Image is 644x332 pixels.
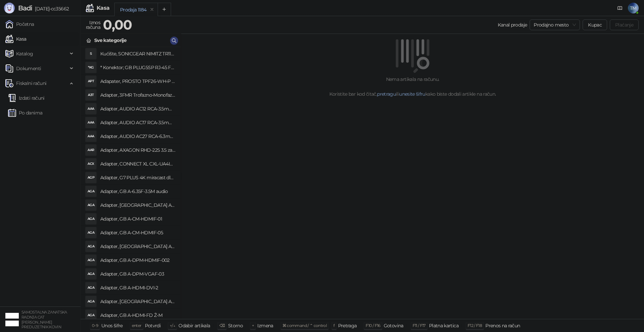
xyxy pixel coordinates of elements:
[178,321,210,330] div: Odabir artikala
[485,321,520,330] div: Prenos na račun
[100,214,175,224] h4: Adapter, GB A-CM-HDMIF-01
[16,47,33,60] span: Katalog
[86,269,96,279] div: AGA
[228,321,243,330] div: Storno
[86,296,96,307] div: AGA
[100,48,175,59] h4: Kućište, SONICGEAR NIMITZ TR1100 belo BEZ napajanja
[100,172,175,183] h4: Adapter, G7 PLUS 4K miracast dlna airplay za TV
[86,214,96,224] div: AGA
[100,90,175,100] h4: Adapter, 3FMR Trofazno-Monofazni
[81,47,181,319] div: grid
[86,282,96,293] div: AGA
[86,76,96,87] div: APT
[100,76,175,87] h4: Adapater, PROSTO TPF26-WH-P razdelnik
[86,255,96,266] div: AGA
[86,200,96,210] div: AGA
[100,117,175,128] h4: Adapter, AUDIO AC17 RCA-3.5mm stereo
[100,131,175,142] h4: Adapter, AUDIO AC27 RCA-6.3mm stereo
[282,323,327,328] span: ⌘ command / ⌃ control
[610,19,639,30] button: Plaćanje
[85,18,102,32] div: Iznos računa
[86,310,96,321] div: AGA
[86,186,96,197] div: AGA
[100,255,175,266] h4: Adapter, GB A-DPM-HDMIF-002
[4,3,15,13] img: Logo
[86,103,96,114] div: AAA
[86,158,96,169] div: ACX
[628,3,639,13] span: TM
[100,158,175,169] h4: Adapter, CONNECT XL CXL-UA4IN1 putni univerzalni
[429,321,459,330] div: Platna kartica
[86,241,96,252] div: AGA
[100,103,175,114] h4: Adapter, AUDIO AC12 RCA-3.5mm mono
[18,4,32,12] span: Badi
[120,6,146,13] div: Prodaja 1184
[21,310,67,329] small: SAMOSTALNA ZANATSKA RADNJA CAT [PERSON_NAME] PREDUZETNIK KOVIN
[148,7,156,12] button: remove
[16,77,46,90] span: Fiskalni računi
[189,76,636,98] div: Nema artikala na računu. Koristite bar kod čitač, ili kako biste dodali artikle na račun.
[534,20,576,30] span: Prodajno mesto
[384,321,404,330] div: Gotovina
[145,321,161,330] div: Potvrdi
[468,323,482,328] span: F12 / F18
[338,321,357,330] div: Pretraga
[86,131,96,142] div: AAA
[366,323,380,328] span: F10 / F16
[100,186,175,197] h4: Adapter, GB A-6.35F-3.5M audio
[92,323,98,328] span: 0-9
[100,310,175,321] h4: Adapter, GB A-HDMI-FD Ž-M
[100,269,175,279] h4: Adapter, GB A-DPM-VGAF-03
[614,3,625,13] a: Dokumentacija
[100,62,175,73] h4: * Konektor; GB PLUG5SP RJ-45 FTP Kat.5
[97,5,109,11] div: Kasa
[8,106,42,120] a: Po danima
[100,282,175,293] h4: Adapter, GB A-HDMI-DVI-2
[5,313,19,326] img: 64x64-companyLogo-ae27db6e-dfce-48a1-b68e-83471bd1bffd.png
[219,323,225,328] span: ⌫
[100,227,175,238] h4: Adapter, GB A-CM-HDMIF-05
[257,321,273,330] div: Izmena
[5,17,34,31] a: Početna
[86,227,96,238] div: AGA
[583,19,607,30] button: Kupac
[101,321,123,330] div: Unos šifre
[86,172,96,183] div: AGP
[100,241,175,252] h4: Adapter, [GEOGRAPHIC_DATA] A-CMU3-LAN-05 hub
[252,323,254,328] span: +
[100,200,175,210] h4: Adapter, [GEOGRAPHIC_DATA] A-AC-UKEU-001 UK na EU 7.5A
[16,62,41,75] span: Dokumenti
[399,91,425,97] a: unesite šifru
[8,91,45,105] a: Izdati računi
[100,296,175,307] h4: Adapter, [GEOGRAPHIC_DATA] A-HDMI-FC Ž-M
[103,16,132,33] strong: 0,00
[170,323,175,328] span: ↑/↓
[132,323,142,328] span: enter
[86,117,96,128] div: AAA
[86,145,96,155] div: AAR
[377,91,396,97] a: pretragu
[333,323,334,328] span: f
[86,90,96,100] div: A3T
[94,37,126,44] div: Sve kategorije
[86,48,96,59] div: S
[498,21,527,29] div: Kanal prodaje
[413,323,426,328] span: F11 / F17
[5,32,26,46] a: Kasa
[32,6,69,12] span: [DATE]-cc35662
[158,3,171,16] button: Add tab
[100,145,175,155] h4: Adapter, AXAGON RHD-225 3.5 za 2x2.5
